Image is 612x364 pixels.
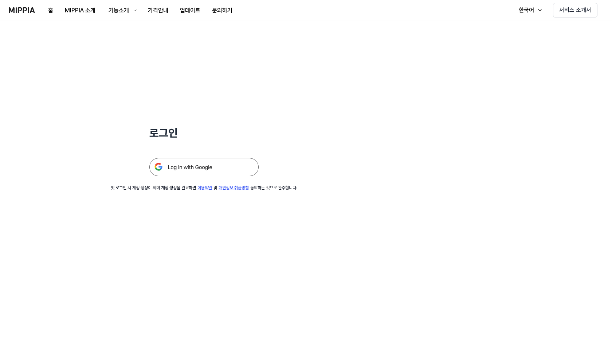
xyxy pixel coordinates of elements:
h1: 로그인 [149,125,259,141]
button: 한국어 [511,3,547,17]
a: 개인정보 취급방침 [219,185,249,190]
img: 구글 로그인 버튼 [149,158,259,176]
div: 기능소개 [107,6,130,15]
button: 문의하기 [206,3,238,18]
button: 기능소개 [101,3,142,18]
button: 서비스 소개서 [553,3,597,17]
button: 업데이트 [174,3,206,18]
div: 한국어 [517,6,535,15]
div: 첫 로그인 시 계정 생성이 되며 계정 생성을 완료하면 및 동의하는 것으로 간주합니다. [111,185,297,191]
img: logo [9,7,35,13]
button: 홈 [42,3,59,18]
button: MIPPIA 소개 [59,3,101,18]
a: 이용약관 [197,185,212,190]
button: 가격안내 [142,3,174,18]
a: 업데이트 [174,0,206,20]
